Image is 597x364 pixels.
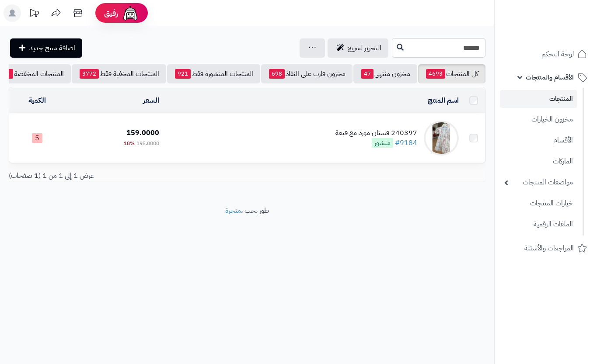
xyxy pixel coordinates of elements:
[500,215,577,234] a: الملفات الرقمية
[395,138,417,148] a: #9184
[524,242,574,254] span: المراجعات والأسئلة
[80,69,99,79] span: 3772
[500,152,577,171] a: الماركات
[328,38,388,58] a: التحرير لسريع
[32,133,42,143] span: 5
[126,128,159,138] span: 159.0000
[500,194,577,213] a: خيارات المنتجات
[122,4,139,22] img: ai-face.png
[500,110,577,129] a: مخزون الخيارات
[428,95,459,106] a: اسم المنتج
[104,8,118,18] span: رفيق
[225,205,241,216] a: متجرة
[143,95,159,106] a: السعر
[418,64,485,83] a: كل المنتجات4693
[2,171,247,181] div: عرض 1 إلى 1 من 1 (1 صفحات)
[28,95,46,106] a: الكمية
[500,131,577,150] a: الأقسام
[426,69,445,79] span: 4693
[23,4,45,24] a: تحديثات المنصة
[500,44,592,65] a: لوحة التحكم
[526,71,574,83] span: الأقسام والمنتجات
[261,64,353,83] a: مخزون قارب على النفاذ698
[335,128,417,138] div: 240397 فستان مورد مع قبعة
[424,121,459,156] img: 240397 فستان مورد مع قبعة
[167,64,260,83] a: المنتجات المنشورة فقط921
[372,138,393,148] span: منشور
[136,139,159,147] span: 195.0000
[348,43,381,53] span: التحرير لسريع
[538,21,589,40] img: logo-2.png
[29,43,75,53] span: اضافة منتج جديد
[353,64,417,83] a: مخزون منتهي47
[500,173,577,192] a: مواصفات المنتجات
[10,38,82,58] a: اضافة منتج جديد
[500,90,577,108] a: المنتجات
[72,64,166,83] a: المنتجات المخفية فقط3772
[175,69,191,79] span: 921
[124,139,135,147] span: 18%
[361,69,374,79] span: 47
[269,69,285,79] span: 698
[500,238,592,259] a: المراجعات والأسئلة
[541,48,574,60] span: لوحة التحكم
